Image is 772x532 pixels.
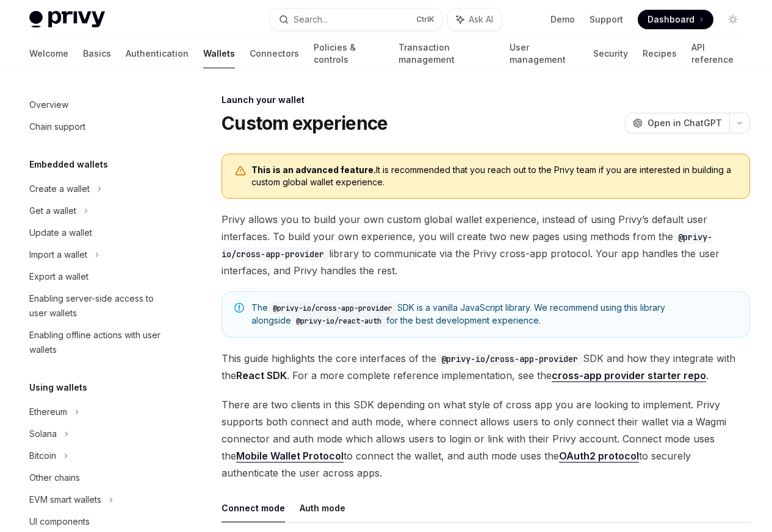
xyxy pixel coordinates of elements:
[234,303,244,313] svg: Note
[29,119,85,134] div: Chain support
[29,492,101,507] div: EVM smart wallets
[251,164,737,188] span: It is recommended that you reach out to the Privy team if you are interested in building a custom...
[29,470,80,485] div: Other chains
[436,352,583,366] code: @privy-io/cross-app-provider
[20,324,176,361] a: Enabling offline actions with user wallets
[29,449,56,463] div: Bitcoin
[29,157,108,172] h5: Embedded wallets
[300,494,345,522] button: Auth mode
[20,288,176,324] a: Enabling server-side access to user wallets
[20,116,176,138] a: Chain support
[399,39,496,68] a: Transaction management
[222,494,285,522] button: Connect mode
[29,405,67,419] div: Ethereum
[29,182,90,196] div: Create a wallet
[416,15,435,24] span: Ctrl K
[552,369,706,381] strong: cross-app provider starter repo
[29,269,88,284] div: Export a wallet
[222,211,750,279] span: Privy allows you to build your own custom global wallet experience, instead of using Privy’s defa...
[643,39,677,68] a: Recipes
[29,247,87,262] div: Import a wallet
[448,9,502,30] button: Ask AI
[236,369,287,381] strong: React SDK
[251,165,376,175] b: This is an advanced feature.
[29,380,87,395] h5: Using wallets
[29,514,90,529] div: UI components
[552,369,706,382] a: cross-app provider starter repo
[83,39,111,68] a: Basics
[469,13,493,26] span: Ask AI
[314,39,384,68] a: Policies & controls
[29,204,76,218] div: Get a wallet
[29,427,57,441] div: Solana
[234,165,247,177] svg: Warning
[648,117,722,129] span: Open in ChatGPT
[29,291,168,321] div: Enabling server-side access to user wallets
[29,225,92,240] div: Update a wallet
[20,266,176,288] a: Export a wallet
[29,11,105,28] img: light logo
[510,39,579,68] a: User management
[268,302,397,314] code: @privy-io/cross-app-provider
[20,467,176,489] a: Other chains
[559,450,639,463] a: OAuth2 protocol
[222,396,750,481] span: There are two clients in this SDK depending on what style of cross app you are looking to impleme...
[29,39,68,68] a: Welcome
[250,39,299,68] a: Connectors
[593,39,628,68] a: Security
[590,13,623,26] a: Support
[222,350,750,384] span: This guide highlights the core interfaces of the SDK and how they integrate with the . For a more...
[625,113,729,133] button: Open in ChatGPT
[20,94,176,116] a: Overview
[550,13,575,26] a: Demo
[126,39,189,68] a: Authentication
[648,13,694,26] span: Dashboard
[20,222,176,244] a: Update a wallet
[691,39,743,68] a: API reference
[29,328,168,357] div: Enabling offline actions with user wallets
[638,10,713,29] a: Dashboard
[294,12,328,27] div: Search...
[251,302,737,327] span: The SDK is a vanilla JavaScript library. We recommend using this library alongside for the best d...
[723,10,743,29] button: Toggle dark mode
[29,98,68,112] div: Overview
[222,94,750,106] div: Launch your wallet
[222,112,388,134] h1: Custom experience
[236,450,344,463] a: Mobile Wallet Protocol
[203,39,235,68] a: Wallets
[291,315,386,327] code: @privy-io/react-auth
[270,9,442,30] button: Search...CtrlK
